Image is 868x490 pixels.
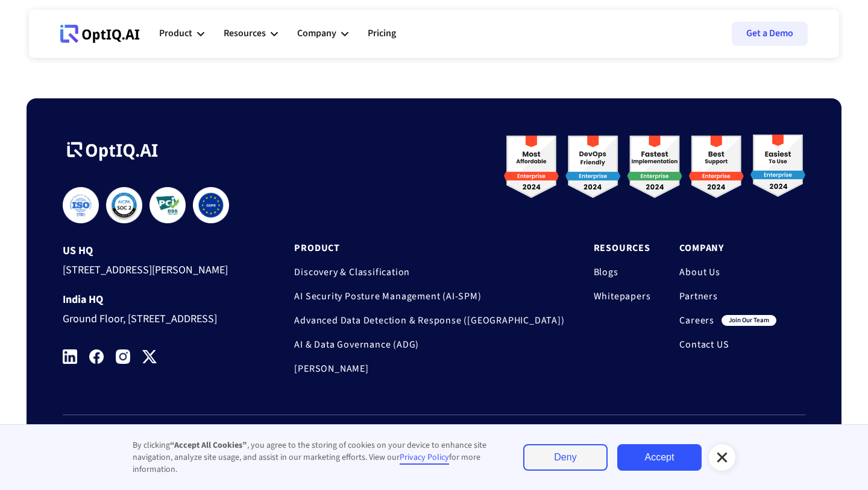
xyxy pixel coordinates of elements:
a: About Us [679,266,776,278]
a: Discovery & Classification [294,266,564,278]
a: AI Security Posture Management (AI-SPM) [294,290,564,302]
a: Accept [617,444,702,471]
div: Product [159,25,192,42]
a: Partners [679,290,776,302]
div: Resources [224,16,278,52]
a: Careers [679,314,714,326]
a: AI & Data Governance (ADG) [294,339,564,351]
a: Whitepapers [594,290,651,302]
div: Ground Floor, [STREET_ADDRESS] [63,306,248,328]
a: Company [679,242,776,254]
a: Get a Demo [732,22,808,46]
div: Product [159,16,204,52]
div: Company [297,25,336,42]
div: US HQ [63,245,248,257]
div: Company [297,16,348,52]
div: [STREET_ADDRESS][PERSON_NAME] [63,257,248,279]
a: Privacy Policy [400,451,449,465]
a: Pricing [368,16,396,52]
a: Advanced Data Detection & Response ([GEOGRAPHIC_DATA]) [294,314,564,326]
div: By clicking , you agree to the storing of cookies on your device to enhance site navigation, anal... [133,439,499,476]
div: join our team [722,315,776,326]
div: India HQ [63,294,248,306]
a: Product [294,242,564,254]
a: Blogs [594,266,651,278]
a: Webflow Homepage [60,16,140,52]
div: Resources [224,25,266,42]
a: Deny [523,444,608,471]
strong: “Accept All Cookies” [170,439,247,451]
a: [PERSON_NAME] [294,363,564,375]
a: Resources [594,242,651,254]
a: Contact US [679,339,776,351]
div: Webflow Homepage [60,42,61,43]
